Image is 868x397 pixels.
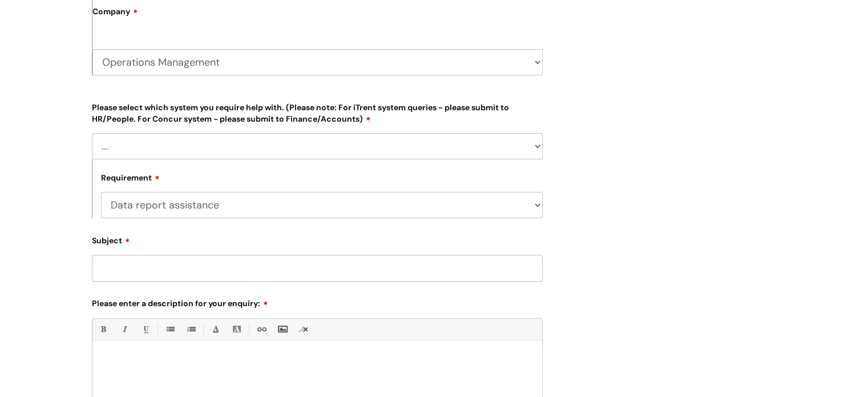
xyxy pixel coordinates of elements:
[208,322,223,336] a: Font Color
[92,101,543,124] label: Please select which system you require help with. (Please note: For iTrent system queries - pleas...
[138,322,152,336] a: Underline(Ctrl-U)
[117,322,131,336] a: Italic (Ctrl-I)
[163,322,177,336] a: • Unordered List (Ctrl-Shift-7)
[92,232,543,246] label: Subject
[229,322,244,336] a: Back Color
[96,322,110,336] a: Bold (Ctrl-B)
[296,322,310,336] a: Remove formatting (Ctrl-\)
[184,322,198,336] a: 1. Ordered List (Ctrl-Shift-8)
[92,3,543,29] label: Company
[101,171,160,183] label: Requirement
[254,322,268,336] a: Link
[275,322,289,336] a: Insert Image...
[92,295,543,308] label: Please enter a description for your enquiry:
